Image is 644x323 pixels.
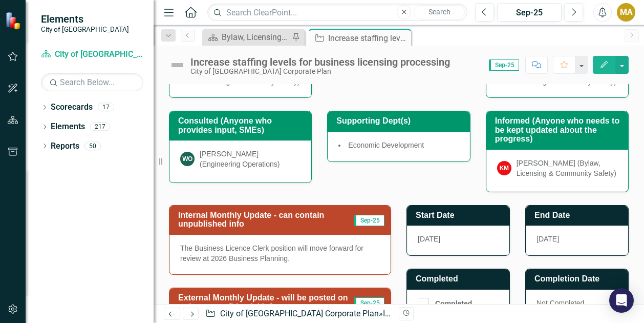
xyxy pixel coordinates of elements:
[51,102,93,113] a: Scorecards
[41,49,143,60] a: City of [GEOGRAPHIC_DATA] Corporate Plan
[180,152,195,166] div: WO
[205,31,289,44] a: Bylaw, Licensing, & Community Safety
[517,158,617,178] div: [PERSON_NAME] (Bylaw, Licensing & Community Safety)
[416,211,504,220] h3: Start Date
[534,211,623,220] h3: End Date
[90,123,110,131] div: 217
[354,215,384,226] span: Sep-25
[416,274,504,284] h3: Completed
[200,149,300,169] div: [PERSON_NAME] (Engineering Operations)
[84,142,101,150] div: 50
[178,211,354,229] h3: Internal Monthly Update - can contain unpublished info
[418,235,440,243] span: [DATE]
[169,57,185,73] img: Not Defined
[497,3,562,22] button: Sep-25
[348,141,424,149] span: Economic Development
[354,297,384,309] span: Sep-25
[328,32,409,45] div: Increase staffing levels for business licensing processing
[178,293,354,311] h3: External Monthly Update - will be posted on web - no confidential info
[501,7,558,19] div: Sep-25
[536,235,559,243] span: [DATE]
[497,161,511,175] div: KM
[495,116,623,144] h3: Informed (Anyone who needs to be kept updated about the progress)
[41,25,129,33] small: City of [GEOGRAPHIC_DATA]
[180,243,380,264] p: The Business Licence Clerk position will move forward for review at 2026 Business Planning.
[41,13,129,25] span: Elements
[205,308,391,320] div: » »
[207,4,467,22] input: Search ClearPoint...
[41,73,143,91] input: Search Below...
[178,116,306,134] h3: Consulted (Anyone who provides input, SMEs)
[526,290,628,319] div: Not Completed
[190,56,450,68] div: Increase staffing levels for business licensing processing
[51,140,79,152] a: Reports
[609,288,634,313] div: Open Intercom Messenger
[428,8,450,16] span: Search
[534,274,623,284] h3: Completion Date
[222,31,289,44] div: Bylaw, Licensing, & Community Safety
[51,121,85,133] a: Elements
[98,103,114,112] div: 17
[336,116,464,126] h3: Supporting Dept(s)
[383,309,418,318] a: Initiatives
[617,3,635,22] button: MA
[414,5,465,19] button: Search
[5,12,23,30] img: ClearPoint Strategy
[190,68,450,75] div: City of [GEOGRAPHIC_DATA] Corporate Plan
[220,309,379,318] a: City of [GEOGRAPHIC_DATA] Corporate Plan
[489,59,519,71] span: Sep-25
